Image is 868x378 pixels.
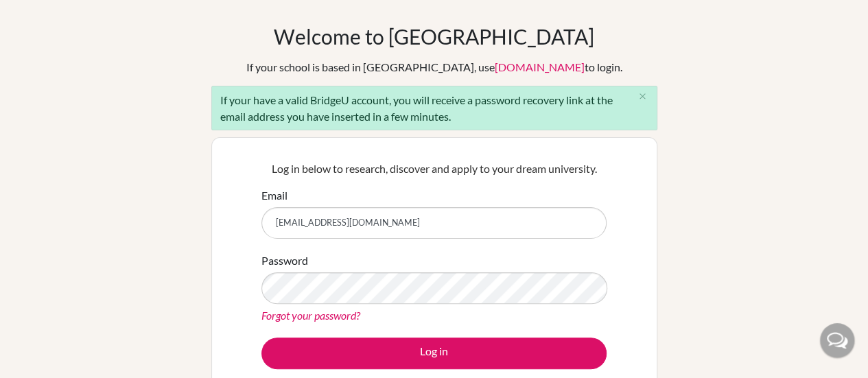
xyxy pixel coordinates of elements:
p: Log in below to research, discover and apply to your dream university. [261,161,607,177]
h1: Welcome to [GEOGRAPHIC_DATA] [274,24,594,49]
div: If your have a valid BridgeU account, you will receive a password recovery link at the email addr... [211,86,657,130]
label: Password [261,252,308,269]
a: [DOMAIN_NAME] [495,60,585,73]
button: Close [629,86,657,107]
label: Email [261,187,288,204]
span: Help [31,10,59,22]
button: Log in [261,338,607,369]
a: Forgot your password? [261,309,360,322]
div: If your school is based in [GEOGRAPHIC_DATA], use to login. [246,59,622,75]
i: close [637,91,648,102]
